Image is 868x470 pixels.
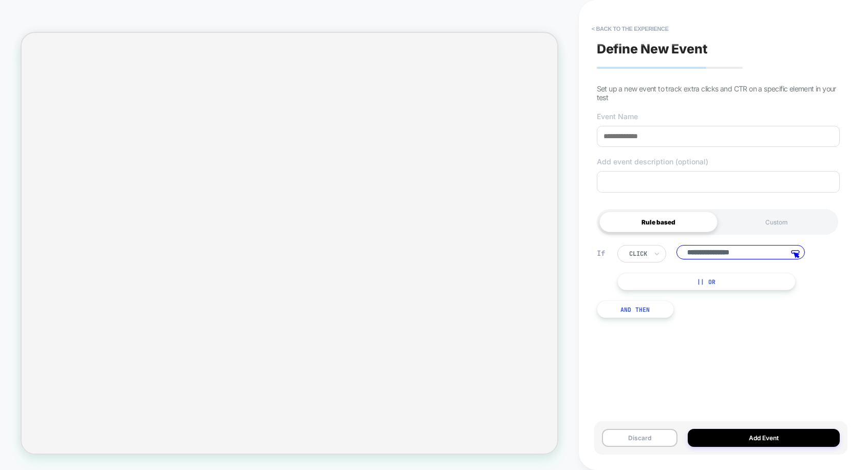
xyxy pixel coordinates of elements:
button: < back to the experience [587,21,674,37]
button: Add Event [688,429,840,447]
div: Custom [718,212,836,232]
div: Rule based [599,212,718,232]
button: || Or [617,273,796,290]
button: Discard [602,429,678,447]
span: Add event description (optional) [597,157,708,166]
div: If [597,249,607,258]
span: Set up a new event to track extra clicks and CTR on a specific element in your test [597,84,836,102]
span: Event Name [597,112,638,121]
span: Define New Event [597,41,708,57]
button: And Then [597,300,674,318]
